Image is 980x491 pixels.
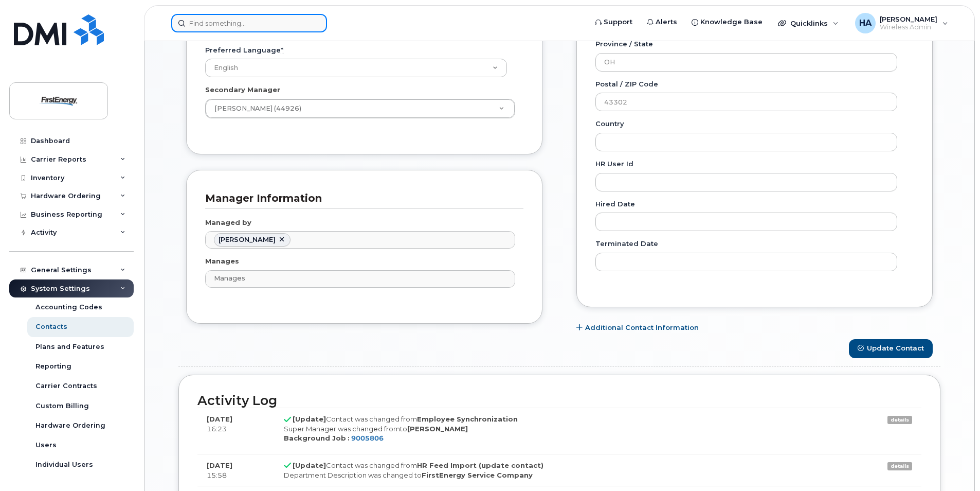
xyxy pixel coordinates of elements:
[684,12,770,32] a: Knowledge Base
[293,461,326,469] strong: [Update]
[849,339,933,358] button: Update Contact
[640,12,684,32] a: Alerts
[595,159,633,169] label: HR user id
[417,415,518,423] strong: Employee Synchronization
[588,12,640,32] a: Support
[595,239,658,249] label: Terminated Date
[351,434,384,442] a: 9005806
[700,17,763,27] span: Knowledge Base
[848,13,955,33] div: Hughes, Aaron B
[208,104,301,113] span: [PERSON_NAME] (44926)
[205,45,283,55] label: Preferred Language
[275,408,853,454] td: Contact was changed from
[275,454,853,486] td: Contact was changed from
[887,416,912,424] a: details
[790,19,828,27] span: Quicklinks
[422,471,533,479] strong: FirstEnergy Service Company
[281,46,283,54] abbr: required
[887,462,912,470] a: details
[207,425,227,433] span: 16:23
[348,434,350,442] strong: :
[205,256,239,266] label: Manages
[576,323,699,332] a: Additional Contact Information
[219,236,276,243] span: David J Rohrer
[293,415,326,423] strong: [Update]
[880,15,937,23] span: [PERSON_NAME]
[206,99,515,118] a: [PERSON_NAME] (44926)
[207,461,232,469] strong: [DATE]
[656,17,677,27] span: Alerts
[595,119,624,129] label: Country
[595,199,635,209] label: Hired Date
[284,470,844,480] div: Department Description was changed to
[417,461,543,469] strong: HR Feed Import (update contact)
[595,79,658,89] label: Postal / ZIP Code
[595,39,653,49] label: Province / State
[407,425,468,433] strong: [PERSON_NAME]
[205,85,280,95] label: Secondary Manager
[284,434,346,442] strong: Background Job
[207,415,232,423] strong: [DATE]
[604,17,632,27] span: Support
[935,446,972,483] iframe: Messenger Launcher
[880,23,937,31] span: Wireless Admin
[197,394,921,408] h2: Activity Log
[207,471,227,479] span: 15:58
[171,14,327,32] input: Find something...
[205,218,251,227] label: Managed by
[284,424,844,434] div: Super Manager was changed from to
[205,191,516,205] h3: Manager Information
[771,13,846,33] div: Quicklinks
[859,17,872,29] span: HA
